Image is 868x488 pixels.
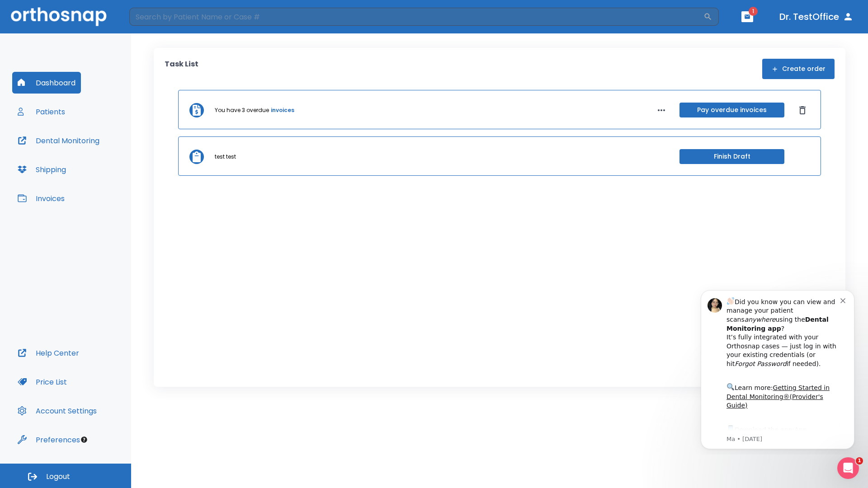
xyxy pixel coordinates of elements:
[679,149,784,164] button: Finish Draft
[762,59,835,79] button: Create order
[271,106,294,114] a: invoices
[215,106,269,114] p: You have 3 overdue
[837,457,859,479] iframe: Intercom live chat
[795,103,810,117] button: Dismiss
[12,429,85,450] button: Preferences
[776,9,857,25] button: Dr. TestOffice
[12,159,71,180] button: Shipping
[749,7,758,16] span: 1
[11,7,107,26] img: Orthosnap
[12,188,70,209] button: Invoices
[215,153,236,161] p: test test
[80,436,88,444] div: Tooltip anchor
[46,472,70,482] span: Logout
[687,282,868,455] iframe: Intercom notifications message
[12,130,105,151] button: Dental Monitoring
[39,144,120,160] a: App Store
[12,72,81,94] button: Dashboard
[12,400,102,422] button: Account Settings
[12,371,72,393] button: Price List
[165,59,198,79] p: Task List
[39,153,153,161] p: Message from Ma, sent 8w ago
[856,457,863,465] span: 1
[153,14,160,21] button: Dismiss notification
[12,342,85,364] button: Help Center
[679,103,784,117] button: Pay overdue invoices
[12,101,71,122] button: Patients
[39,142,153,188] div: Download the app: | ​ Let us know if you need help getting started!
[129,8,703,26] input: Search by Patient Name or Case #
